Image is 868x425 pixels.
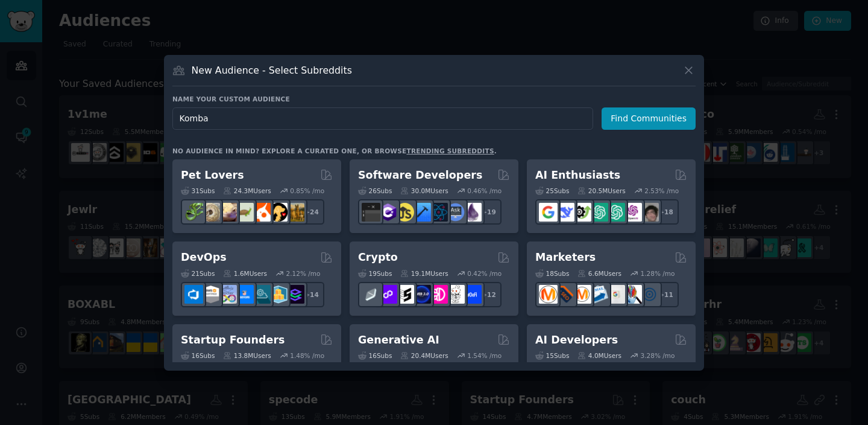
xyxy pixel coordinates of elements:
[172,147,497,155] div: No audience in mind? Explore a curated one, or browse .
[577,269,621,278] div: 6.6M Users
[535,250,596,265] h2: Marketers
[539,285,558,304] img: content_marketing
[201,285,220,304] img: AWS_Certified_Experts
[476,282,502,307] div: + 12
[640,285,659,304] img: OnlineMarketing
[476,199,502,225] div: + 19
[181,269,215,278] div: 21 Sub s
[429,285,448,304] img: defiblockchain
[223,351,271,360] div: 13.8M Users
[362,203,380,222] img: software
[184,285,203,304] img: azuredevops
[395,285,414,304] img: ethstaker
[590,203,608,222] img: chatgpt_promptDesign
[406,147,494,155] a: trending subreddits
[358,250,398,265] h2: Crypto
[535,333,618,348] h2: AI Developers
[269,203,288,222] img: PetAdvice
[535,168,620,183] h2: AI Enthusiasts
[290,351,324,360] div: 1.48 % /mo
[623,203,642,222] img: OpenAIDev
[286,269,321,278] div: 2.12 % /mo
[252,203,271,222] img: cockatiel
[184,203,203,222] img: herpetology
[286,203,304,222] img: dogbreed
[429,203,448,222] img: reactnative
[358,168,482,183] h2: Software Developers
[379,203,397,222] img: csharp
[606,203,625,222] img: chatgpt_prompts_
[640,203,659,222] img: ArtificalIntelligence
[577,351,621,360] div: 4.0M Users
[269,285,288,304] img: aws_cdk
[463,285,482,304] img: defi_
[467,269,502,278] div: 0.42 % /mo
[181,187,215,195] div: 31 Sub s
[467,351,502,360] div: 1.54 % /mo
[395,203,414,222] img: learnjavascript
[286,285,304,304] img: PlatformEngineers
[181,250,227,265] h2: DevOps
[192,64,352,77] h3: New Audience - Select Subreddits
[641,351,675,360] div: 3.28 % /mo
[535,269,569,278] div: 18 Sub s
[218,285,237,304] img: Docker_DevOps
[358,187,392,195] div: 26 Sub s
[573,203,591,222] img: AItoolsCatalog
[400,269,448,278] div: 19.1M Users
[400,351,448,360] div: 20.4M Users
[358,269,392,278] div: 19 Sub s
[172,95,696,103] h3: Name your custom audience
[358,351,392,360] div: 16 Sub s
[358,333,439,348] h2: Generative AI
[223,269,267,278] div: 1.6M Users
[235,285,254,304] img: DevOpsLinks
[362,285,380,304] img: ethfinance
[379,285,397,304] img: 0xPolygon
[446,203,465,222] img: AskComputerScience
[446,285,465,304] img: CryptoNews
[412,203,431,222] img: iOSProgramming
[653,282,679,307] div: + 11
[299,282,324,307] div: + 14
[463,203,482,222] img: elixir
[290,187,324,195] div: 0.85 % /mo
[299,199,324,225] div: + 24
[606,285,625,304] img: googleads
[218,203,237,222] img: leopardgeckos
[623,285,642,304] img: MarketingResearch
[467,187,502,195] div: 0.46 % /mo
[556,203,574,222] img: DeepSeek
[201,203,220,222] img: ballpython
[590,285,608,304] img: Emailmarketing
[539,203,558,222] img: GoogleGeminiAI
[181,168,244,183] h2: Pet Lovers
[400,187,448,195] div: 30.0M Users
[641,269,675,278] div: 1.28 % /mo
[181,333,285,348] h2: Startup Founders
[644,187,679,195] div: 2.53 % /mo
[252,285,271,304] img: platformengineering
[223,187,271,195] div: 24.3M Users
[602,107,696,130] button: Find Communities
[556,285,574,304] img: bigseo
[181,351,215,360] div: 16 Sub s
[235,203,254,222] img: turtle
[535,351,569,360] div: 15 Sub s
[653,199,679,225] div: + 18
[172,107,593,130] input: Pick a short name, like "Digital Marketers" or "Movie-Goers"
[573,285,591,304] img: AskMarketing
[577,187,625,195] div: 20.5M Users
[412,285,431,304] img: web3
[535,187,569,195] div: 25 Sub s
